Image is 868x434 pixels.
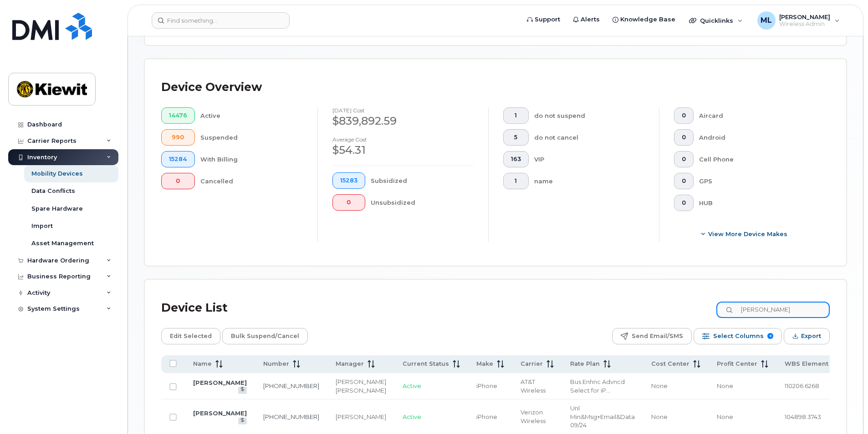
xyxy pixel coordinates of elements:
[699,129,816,146] div: Android
[682,112,686,119] span: 0
[581,15,600,24] span: Alerts
[161,107,195,124] button: 14476
[503,173,529,189] button: 1
[161,76,262,99] div: Device Overview
[674,107,694,124] button: 0
[674,151,694,167] button: 0
[403,382,421,389] span: Active
[200,107,303,124] div: Active
[511,134,521,141] span: 5
[674,173,694,189] button: 0
[336,360,364,368] span: Manager
[238,387,247,394] a: View Last Bill
[651,413,668,420] span: None
[336,413,386,421] div: [PERSON_NAME]
[683,11,749,30] div: Quicklinks
[700,17,733,24] span: Quicklinks
[193,379,247,386] a: [PERSON_NAME]
[340,199,357,206] span: 0
[682,156,686,163] span: 0
[779,13,830,20] span: [PERSON_NAME]
[785,360,828,368] span: WBS Element
[682,177,686,185] span: 0
[708,230,787,238] span: View More Device Makes
[170,329,212,343] span: Edit Selected
[694,328,782,344] button: Select Columns 9
[801,329,821,343] span: Export
[340,177,357,184] span: 15283
[674,129,694,146] button: 0
[570,360,600,368] span: Rate Plan
[503,107,529,124] button: 1
[193,360,212,368] span: Name
[674,195,694,211] button: 0
[534,173,645,189] div: name
[521,378,546,394] span: AT&T Wireless
[717,413,733,420] span: None
[371,194,474,211] div: Unsubsidized
[371,172,474,189] div: Subsidized
[767,333,773,339] span: 9
[567,10,606,29] a: Alerts
[779,20,830,28] span: Wireless Admin
[403,360,449,368] span: Current Status
[682,199,686,207] span: 0
[717,360,757,368] span: Profit Center
[476,382,497,389] span: iPhone
[200,151,303,167] div: With Billing
[332,172,365,189] button: 15283
[570,378,625,394] span: Bus Enhnc Advncd Select for iPhone 5G/5G+ VVM
[169,134,187,141] span: 990
[699,173,816,189] div: GPS
[632,329,683,343] span: Send Email/SMS
[169,156,187,163] span: 15284
[476,360,493,368] span: Make
[332,142,474,158] div: $54.31
[699,151,816,167] div: Cell Phone
[521,10,567,29] a: Support
[238,418,247,424] a: View Last Bill
[784,328,830,344] button: Export
[200,129,303,146] div: Suspended
[699,195,816,211] div: HUB
[332,194,365,211] button: 0
[263,360,289,368] span: Number
[222,328,308,344] button: Bulk Suspend/Cancel
[332,107,474,113] h4: [DATE] cost
[503,129,529,146] button: 5
[682,134,686,141] span: 0
[503,151,529,167] button: 163
[828,394,861,427] iframe: Messenger Launcher
[263,413,319,420] a: [PHONE_NUMBER]
[511,112,521,119] span: 1
[200,173,303,189] div: Cancelled
[535,15,560,24] span: Support
[476,413,497,420] span: iPhone
[161,173,195,189] button: 0
[336,378,386,386] div: [PERSON_NAME]
[169,112,187,119] span: 14476
[161,151,195,167] button: 15284
[713,329,764,343] span: Select Columns
[511,156,521,163] span: 163
[161,328,220,344] button: Edit Selected
[332,113,474,129] div: $839,892.59
[161,129,195,146] button: 990
[606,10,682,29] a: Knowledge Base
[716,302,830,318] input: Search Device List ...
[651,360,689,368] span: Cost Center
[761,15,772,26] span: ML
[403,413,421,420] span: Active
[620,15,675,24] span: Knowledge Base
[332,136,474,142] h4: Average cost
[785,382,819,389] span: 110206.6268
[511,177,521,185] span: 1
[336,386,386,395] div: [PERSON_NAME]
[263,382,319,389] a: [PHONE_NUMBER]
[717,382,733,389] span: None
[534,151,645,167] div: VIP
[699,107,816,124] div: Aircard
[651,382,668,389] span: None
[231,329,299,343] span: Bulk Suspend/Cancel
[674,226,815,242] button: View More Device Makes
